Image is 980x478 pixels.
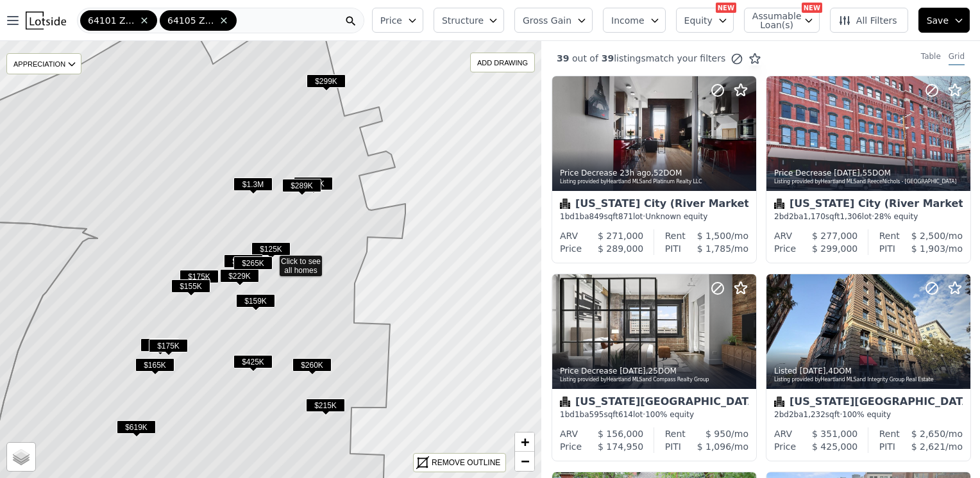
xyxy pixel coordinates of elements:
span: 64101 Zip Code [88,14,137,27]
span: $175K [149,339,188,352]
a: Layers [7,443,35,471]
span: 39 [598,53,614,63]
span: Assumable Loan(s) [752,12,793,29]
div: ARV [774,229,792,242]
span: 871 [618,212,633,221]
span: − [521,453,529,469]
div: Price [774,242,796,255]
span: $289K [282,179,321,192]
div: /mo [686,427,748,440]
div: Rent [665,229,686,242]
div: Grid [949,51,965,65]
button: Save [918,8,970,33]
div: $225K [140,338,180,357]
div: [US_STATE] City (River Market) [774,199,963,211]
span: 595 [589,410,604,419]
div: Price Decrease , 25 DOM [560,366,750,376]
span: 39 [557,53,569,63]
span: 614 [618,410,633,419]
span: $ 1,903 [911,243,945,254]
time: 2025-09-22 13:52 [620,169,651,177]
img: Lotside [26,12,66,29]
div: $229K [220,269,259,288]
div: $265K [233,256,273,275]
div: Price [560,440,582,453]
div: Rent [879,427,900,440]
div: [US_STATE][GEOGRAPHIC_DATA], [GEOGRAPHIC_DATA] [560,397,748,409]
div: PITI [665,440,681,453]
span: All Filters [838,14,897,27]
span: $ 1,096 [697,441,731,452]
img: Condominium [560,199,570,209]
span: $225K [140,338,180,352]
span: $ 950 [705,429,731,439]
div: Price Decrease , 55 DOM [774,168,964,178]
span: $ 1,500 [697,231,731,241]
span: $165K [135,358,174,372]
div: Price [774,440,796,453]
img: Condominium [774,397,784,407]
span: + [521,434,529,450]
div: Rent [665,427,686,440]
div: out of listings [541,52,761,65]
div: PITI [879,440,895,453]
div: $260K [294,177,333,195]
a: Zoom in [515,433,534,452]
span: Structure [442,14,483,27]
div: $619K [117,420,156,439]
span: Save [927,14,949,27]
span: $ 351,000 [812,429,857,439]
div: $260K [292,358,332,377]
div: $175K [180,270,219,288]
div: Listing provided by Heartland MLS and Compass Realty Group [560,376,750,384]
div: Rent [879,229,900,242]
span: Equity [684,14,713,27]
span: $155K [171,279,210,293]
span: Price [380,14,402,27]
div: $165K [135,358,174,377]
span: $ 174,950 [598,441,643,452]
div: NEW [716,3,736,13]
span: Income [611,14,645,27]
span: match your filters [646,52,726,65]
div: /mo [681,440,748,453]
div: $299K [307,74,346,93]
span: $260K [292,358,332,372]
img: Condominium [774,199,784,209]
div: NEW [802,3,822,13]
div: $425K [233,355,273,374]
div: $159K [236,294,275,313]
div: Listed , 4 DOM [774,366,964,376]
div: ADD DRAWING [471,53,534,72]
span: $619K [117,420,156,434]
div: /mo [681,242,748,255]
div: Price Decrease , 52 DOM [560,168,750,178]
span: $125K [251,242,291,256]
div: $155K [171,279,210,298]
div: Listing provided by Heartland MLS and Integrity Group Real Estate [774,376,964,384]
span: $ 425,000 [812,441,857,452]
time: 2025-09-18 19:30 [620,367,646,375]
div: [US_STATE][GEOGRAPHIC_DATA] ([GEOGRAPHIC_DATA]-[GEOGRAPHIC_DATA]) [774,397,963,409]
span: $ 2,621 [911,441,945,452]
a: Listed [DATE],4DOMListing provided byHeartland MLSand Integrity Group Real EstateCondominium[US_S... [766,274,970,461]
span: $229K [220,269,259,283]
a: Price Decrease [DATE],25DOMListing provided byHeartland MLSand Compass Realty GroupCondominium[US... [552,274,756,461]
span: $ 156,000 [598,429,643,439]
div: Listing provided by Heartland MLS and Platinum Realty LLC [560,178,750,186]
div: Table [921,51,941,65]
div: $175K [149,339,188,358]
img: Condominium [560,397,570,407]
span: $265K [233,256,273,270]
span: $260K [294,177,333,190]
span: 1,306 [840,212,861,221]
div: [US_STATE] City (River Market) [560,199,748,211]
div: 1 bd 1 ba sqft lot · Unknown equity [560,211,748,222]
span: 1,170 [804,212,825,221]
span: $ 299,000 [812,243,857,254]
span: $159K [236,294,275,308]
div: Price [560,242,582,255]
button: Structure [434,8,504,33]
div: /mo [895,440,963,453]
div: /mo [895,242,963,255]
